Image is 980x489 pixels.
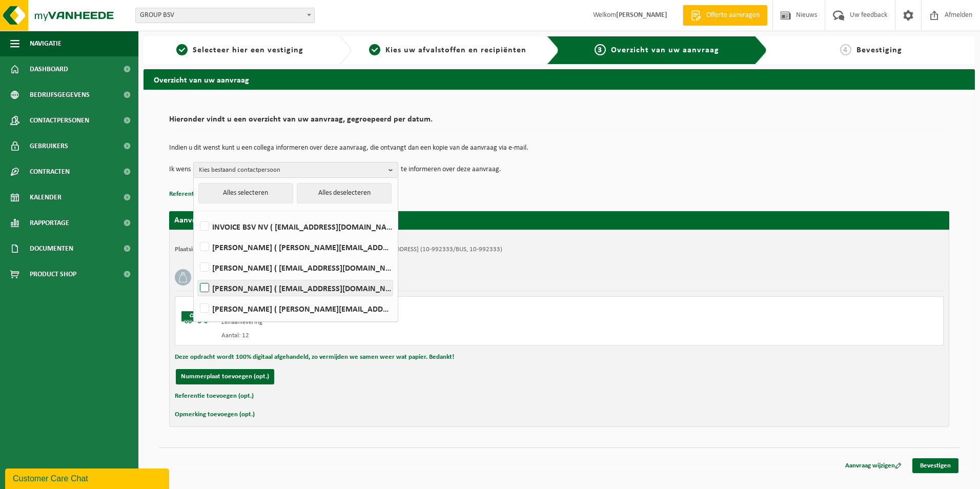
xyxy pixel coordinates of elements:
span: Product Shop [30,261,76,287]
strong: Aanvraag voor [DATE] [174,216,251,225]
span: Bevestiging [856,46,902,54]
span: GROUP BSV [135,8,315,23]
label: [PERSON_NAME] ( [PERSON_NAME][EMAIL_ADDRESS][DOMAIN_NAME] ) [198,239,393,255]
div: Zelfaanlevering [221,318,600,327]
span: GROUP BSV [136,8,314,23]
span: Dashboard [30,56,68,82]
p: Ik wens [169,162,191,177]
button: Alles selecteren [198,183,293,203]
span: 2 [369,44,380,55]
strong: [PERSON_NAME] [616,11,667,19]
label: [PERSON_NAME] ( [PERSON_NAME][EMAIL_ADDRESS][DOMAIN_NAME] ) [198,301,393,316]
span: Navigatie [30,31,62,56]
span: Kalender [30,185,62,210]
p: Indien u dit wenst kunt u een collega informeren over deze aanvraag, die ontvangt dan een kopie v... [169,145,949,152]
p: te informeren over deze aanvraag. [401,162,501,177]
span: Bedrijfsgegevens [30,82,90,108]
button: Opmerking toevoegen (opt.) [175,408,255,421]
h2: Hieronder vindt u een overzicht van uw aanvraag, gegroepeerd per datum. [169,115,949,129]
a: 2Kies uw afvalstoffen en recipiënten [357,44,539,56]
a: 1Selecteer hier een vestiging [149,44,331,56]
strong: Plaatsingsadres: [175,246,219,253]
img: BL-SO-LV.png [180,302,211,333]
span: Rapportage [30,210,69,236]
button: Kies bestaand contactpersoon [193,162,398,177]
span: 3 [595,44,606,55]
h2: Overzicht van uw aanvraag [144,69,975,89]
label: [PERSON_NAME] ( [EMAIL_ADDRESS][DOMAIN_NAME] ) [198,260,393,275]
a: Aanvraag wijzigen [838,458,909,473]
a: Bevestigen [912,458,958,473]
span: Contracten [30,159,70,185]
iframe: chat widget [5,466,171,489]
label: [PERSON_NAME] ( [EMAIL_ADDRESS][DOMAIN_NAME] ) [198,280,393,296]
span: Selecteer hier een vestiging [193,46,303,54]
span: Gebruikers [30,133,68,159]
span: Kies bestaand contactpersoon [199,162,384,178]
button: Deze opdracht wordt 100% digitaal afgehandeld, zo vermijden we samen weer wat papier. Bedankt! [175,351,454,364]
button: Nummerplaat toevoegen (opt.) [176,369,274,384]
span: Offerte aanvragen [704,10,762,21]
span: Documenten [30,236,73,261]
label: INVOICE BSV NV ( [EMAIL_ADDRESS][DOMAIN_NAME] ) [198,219,393,234]
span: Overzicht van uw aanvraag [611,46,719,54]
span: Kies uw afvalstoffen en recipiënten [385,46,526,54]
span: 1 [176,44,188,55]
span: Contactpersonen [30,108,89,133]
button: Referentie toevoegen (opt.) [169,188,248,201]
div: Aantal: 12 [221,332,600,340]
span: 4 [840,44,851,55]
button: Referentie toevoegen (opt.) [175,390,254,403]
a: Offerte aanvragen [683,5,767,26]
button: Alles deselecteren [297,183,392,203]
